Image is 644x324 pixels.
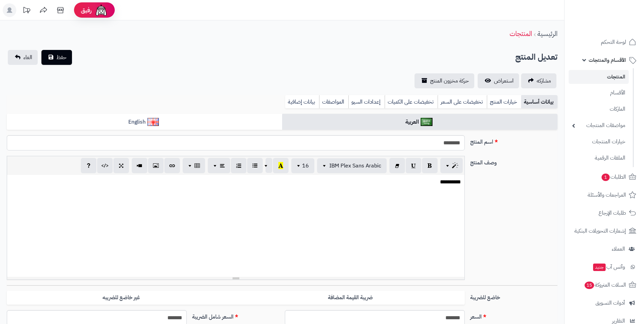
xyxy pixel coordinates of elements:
span: الأقسام والمنتجات [589,55,626,65]
a: أدوات التسويق [569,295,640,311]
span: حركة مخزون المنتج [430,77,469,85]
a: إشعارات التحويلات البنكية [569,223,640,239]
a: طلبات الإرجاع [569,205,640,221]
a: خيارات المنتج [487,95,521,109]
label: السعر شامل الضريبة [189,310,282,321]
a: وآتس آبجديد [569,259,640,275]
span: السلات المتروكة [584,280,626,290]
a: المراجعات والأسئلة [569,187,640,203]
a: لوحة التحكم [569,34,640,50]
a: إعدادات السيو [348,95,385,109]
label: اسم المنتج [467,135,560,146]
a: بيانات أساسية [521,95,557,109]
label: ضريبة القيمة المضافة [236,291,465,305]
a: المنتجات [569,70,629,84]
a: English [7,114,282,130]
span: مشاركه [537,77,551,85]
a: السلات المتروكة15 [569,277,640,293]
span: رفيق [81,6,92,14]
span: العملاء [612,244,625,254]
a: الماركات [569,102,629,116]
label: السعر [467,310,560,321]
a: الملفات الرقمية [569,151,629,165]
span: استعراض [494,77,514,85]
a: حركة مخزون المنتج [415,73,474,88]
a: المنتجات [510,29,532,39]
span: المراجعات والأسئلة [588,190,626,200]
span: 15 [585,282,594,289]
a: العملاء [569,241,640,257]
label: وصف المنتج [467,156,560,167]
span: أدوات التسويق [595,298,625,308]
img: ai-face.png [94,3,108,17]
a: الرئيسية [537,29,557,39]
img: logo-2.png [598,5,638,19]
a: استعراض [478,73,519,88]
img: العربية [421,118,433,126]
a: مواصفات المنتجات [569,118,629,133]
a: مشاركه [521,73,556,88]
label: غير خاضع للضريبه [7,291,236,305]
span: حفظ [56,53,67,61]
h2: تعديل المنتج [515,50,557,64]
a: تخفيضات على الكميات [385,95,438,109]
span: IBM Plex Sans Arabic [329,162,381,170]
span: الغاء [23,53,32,61]
span: إشعارات التحويلات البنكية [574,226,626,236]
a: بيانات إضافية [285,95,319,109]
a: الطلبات1 [569,169,640,185]
button: IBM Plex Sans Arabic [317,158,387,173]
img: English [147,118,159,126]
a: خيارات المنتجات [569,134,629,149]
a: الغاء [8,50,38,65]
a: تخفيضات على السعر [438,95,487,109]
span: 1 [602,174,610,181]
span: 16 [302,162,309,170]
span: وآتس آب [592,262,625,272]
label: خاضع للضريبة [467,291,560,302]
span: الطلبات [601,172,626,182]
span: طلبات الإرجاع [599,208,626,218]
a: الأقسام [569,86,629,100]
span: لوحة التحكم [601,37,626,47]
button: حفظ [41,50,72,65]
a: المواصفات [319,95,348,109]
span: جديد [593,264,606,271]
a: تحديثات المنصة [18,3,35,19]
button: 16 [291,158,314,173]
a: العربية [282,114,557,130]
